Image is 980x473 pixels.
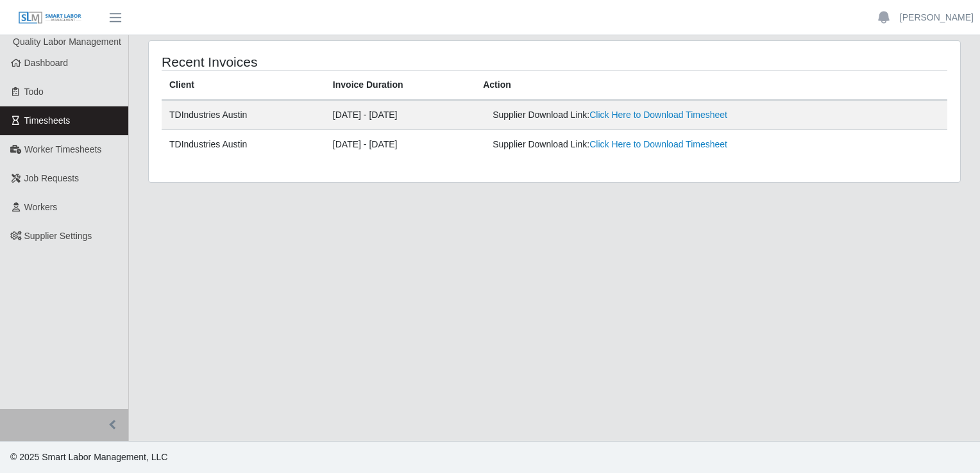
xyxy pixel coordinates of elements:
span: Todo [24,87,44,97]
div: Supplier Download Link: [493,108,778,122]
th: Client [162,71,325,101]
td: TDIndustries Austin [162,130,325,160]
span: Quality Labor Management [13,37,121,47]
a: Click Here to Download Timesheet [589,139,727,149]
span: Supplier Settings [24,231,92,241]
span: Workers [24,202,58,212]
div: Supplier Download Link: [493,138,778,151]
a: [PERSON_NAME] [900,11,974,24]
td: TDIndustries Austin [162,100,325,130]
span: © 2025 Smart Labor Management, LLC [10,452,167,462]
h4: Recent Invoices [162,54,478,70]
th: Invoice Duration [325,71,475,101]
span: Job Requests [24,173,80,183]
span: Timesheets [24,115,71,126]
td: [DATE] - [DATE] [325,130,475,160]
span: Worker Timesheets [24,144,101,154]
a: Click Here to Download Timesheet [589,110,727,120]
span: Dashboard [24,58,69,68]
img: SLM Logo [18,11,82,25]
td: [DATE] - [DATE] [325,100,475,130]
th: Action [475,71,947,101]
